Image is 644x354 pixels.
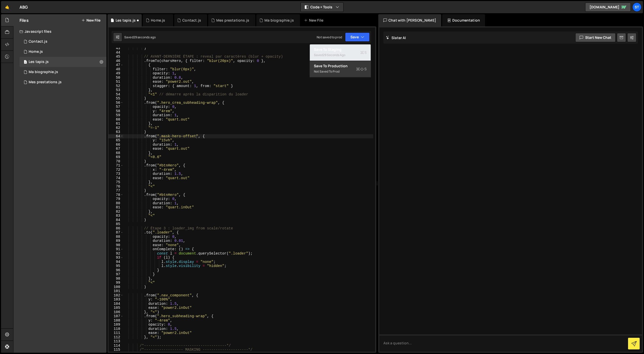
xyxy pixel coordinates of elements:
button: Save to StagingS Saved29 seconds ago [310,44,371,61]
div: 56 [109,101,123,105]
div: 59 [109,113,123,117]
div: 58 [109,109,123,113]
div: 16686/46222.js [20,77,106,87]
div: 73 [109,172,123,176]
div: 62 [109,126,123,130]
div: 102 [109,293,123,298]
div: New File [304,18,325,23]
div: 49 [109,71,123,76]
div: 83 [109,214,123,218]
div: 96 [109,268,123,273]
div: 112 [109,335,123,340]
div: 107 [109,314,123,318]
div: 57 [109,105,123,109]
div: 72 [109,168,123,172]
div: 105 [109,306,123,310]
div: 94 [109,260,123,264]
span: S [356,66,367,72]
div: Save to Staging [314,47,367,52]
div: Contact.js [29,39,47,44]
div: 74 [109,176,123,180]
div: 78 [109,193,123,197]
div: Documentation [442,14,485,26]
div: 114 [109,344,123,348]
div: 109 [109,323,123,327]
div: Ma biographie.js [29,70,58,74]
div: Home.js [29,49,43,54]
div: 51 [109,80,123,84]
div: 110 [109,327,123,331]
div: 91 [109,247,123,251]
div: 48 [109,67,123,72]
div: Not saved to prod [317,35,342,39]
div: 29 seconds ago [323,53,345,57]
span: S [360,50,367,55]
div: Contact.js [182,18,201,23]
div: 115 [109,348,123,352]
div: 98 [109,277,123,281]
div: 95 [109,264,123,268]
div: 86 [109,226,123,231]
div: 101 [109,289,123,293]
div: 93 [109,256,123,260]
div: 84 [109,218,123,222]
div: 87 [109,230,123,235]
div: 71 [109,163,123,168]
div: 106 [109,310,123,314]
button: Start new chat [575,33,616,42]
div: 82 [109,210,123,214]
button: Save to ProductionS Not saved to prod [310,61,371,77]
div: 64 [109,134,123,139]
div: Chat with [PERSON_NAME] [378,14,441,26]
div: 76 [109,184,123,189]
div: 47 [109,63,123,67]
div: 45 [109,55,123,59]
div: 80 [109,201,123,206]
div: 113 [109,339,123,344]
div: 103 [109,297,123,302]
div: Les tapis.js [29,60,49,64]
div: Not saved to prod [314,69,367,75]
div: Les tapis.js [116,18,136,23]
div: 88 [109,235,123,239]
div: 97 [109,272,123,277]
span: 1 [24,60,27,64]
div: 81 [109,205,123,210]
h2: Files [20,18,29,23]
div: 65 [109,138,123,143]
div: 54 [109,92,123,97]
div: 111 [109,331,123,335]
div: Ma biographie.js [264,18,294,23]
div: 92 [109,251,123,256]
button: New File [81,18,100,22]
div: Saved [124,35,156,39]
div: 60 [109,117,123,122]
div: Mes prestations.js [29,80,62,85]
div: 75 [109,180,123,184]
div: 52 [109,84,123,88]
div: 16686/46185.js [20,57,106,67]
div: 44 [109,50,123,55]
div: Save to Production [314,63,367,69]
div: 67 [109,147,123,151]
a: St [632,3,641,12]
div: 104 [109,302,123,306]
h2: Slater AI [386,35,406,40]
a: 🤙 [1,1,13,13]
div: 68 [109,151,123,155]
div: 50 [109,76,123,80]
div: 77 [109,189,123,193]
div: 66 [109,143,123,147]
div: 53 [109,88,123,92]
div: 100 [109,285,123,289]
div: Home.js [151,18,165,23]
a: [DOMAIN_NAME] [585,3,631,12]
div: 90 [109,243,123,247]
div: 85 [109,222,123,226]
div: 99 [109,281,123,285]
div: 46 [109,59,123,63]
div: 16686/46111.js [20,47,106,57]
div: 55 [109,96,123,101]
div: 43 [109,46,123,50]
